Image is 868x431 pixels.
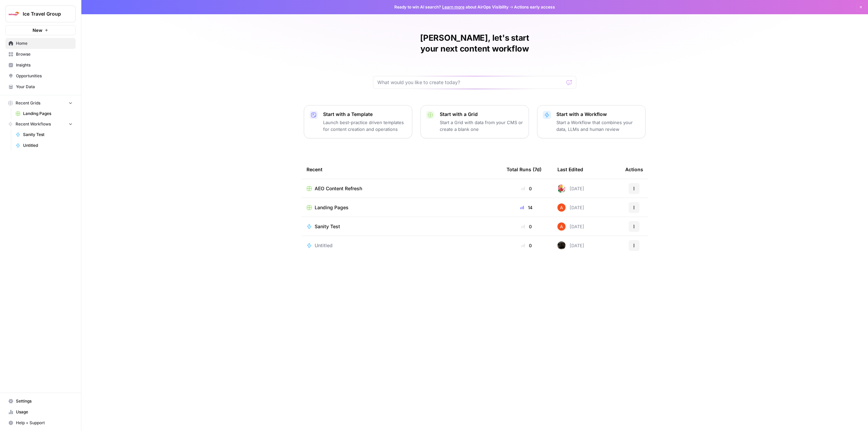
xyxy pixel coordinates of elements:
span: Recent Workflows [16,121,51,127]
a: Settings [5,396,76,407]
span: Untitled [23,142,73,149]
div: [DATE] [557,241,584,250]
p: Launch best-practice driven templates for content creation and operations [323,119,407,133]
span: Recent Grids [16,100,40,106]
p: Start a Grid with data from your CMS or create a blank one [440,119,523,133]
div: 0 [507,185,547,192]
div: Recent [307,160,496,179]
p: Start with a Workflow [556,111,640,118]
div: [DATE] [557,184,584,193]
span: Sanity Test [315,223,340,230]
button: Workspace: Ice Travel Group [5,5,76,22]
a: Your Data [5,81,76,92]
span: AEO Content Refresh [315,185,362,192]
a: Untitled [13,140,76,151]
span: Settings [16,398,73,404]
span: Insights [16,62,73,68]
span: Help + Support [16,420,73,426]
span: Ready to win AI search? about AirOps Visibility [394,4,509,10]
img: a7wp29i4q9fg250eipuu1edzbiqn [557,241,566,250]
span: Browse [16,51,73,57]
a: Untitled [307,242,496,249]
a: Learn more [442,4,465,9]
button: Recent Workflows [5,119,76,129]
button: Start with a WorkflowStart a Workflow that combines your data, LLMs and human review [537,105,646,138]
a: Insights [5,60,76,71]
span: Landing Pages [315,204,349,211]
button: New [5,25,76,35]
span: Opportunities [16,73,73,79]
a: Browse [5,49,76,60]
button: Start with a GridStart a Grid with data from your CMS or create a blank one [420,105,529,138]
div: Last Edited [557,160,583,179]
img: bumscs0cojt2iwgacae5uv0980n9 [557,184,566,193]
a: Home [5,38,76,49]
div: Actions [625,160,643,179]
span: New [33,27,42,34]
input: What would you like to create today? [377,79,564,86]
img: Ice Travel Group Logo [8,8,20,20]
img: cje7zb9ux0f2nqyv5qqgv3u0jxek [557,203,566,212]
a: Landing Pages [307,204,496,211]
span: Usage [16,409,73,415]
span: Ice Travel Group [23,11,64,17]
p: Start with a Template [323,111,407,118]
span: Untitled [315,242,333,249]
img: cje7zb9ux0f2nqyv5qqgv3u0jxek [557,222,566,231]
div: Total Runs (7d) [507,160,541,179]
div: [DATE] [557,203,584,212]
span: Landing Pages [23,111,73,117]
span: Home [16,40,73,46]
span: Actions early access [514,4,555,10]
button: Help + Support [5,417,76,428]
a: Sanity Test [13,129,76,140]
p: Start a Workflow that combines your data, LLMs and human review [556,119,640,133]
a: Opportunities [5,71,76,81]
div: 0 [507,223,547,230]
button: Recent Grids [5,98,76,108]
span: Your Data [16,84,73,90]
a: Landing Pages [13,108,76,119]
div: [DATE] [557,222,584,231]
a: Usage [5,407,76,417]
a: AEO Content Refresh [307,185,496,192]
a: Sanity Test [307,223,496,230]
h1: [PERSON_NAME], let's start your next content workflow [373,33,576,54]
p: Start with a Grid [440,111,523,118]
button: Start with a TemplateLaunch best-practice driven templates for content creation and operations [304,105,412,138]
div: 0 [507,242,547,249]
span: Sanity Test [23,132,73,138]
div: 14 [507,204,547,211]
